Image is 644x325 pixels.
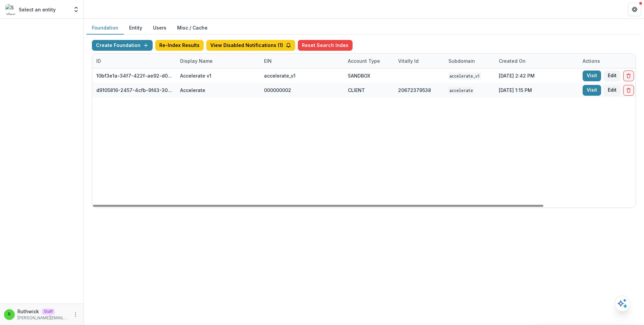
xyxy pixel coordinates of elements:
[448,87,474,94] code: accelerate
[42,309,55,315] p: Staff
[583,71,601,81] a: Visit
[8,312,11,317] div: Ruthwick
[623,71,634,81] button: Delete Foundation
[172,21,213,35] button: Misc / Cache
[495,57,530,64] div: Created on
[604,85,621,96] button: Edit
[495,54,579,68] div: Created on
[176,57,217,64] div: Display Name
[448,73,481,80] code: accelerate_v1
[444,57,479,64] div: Subdomain
[444,54,495,68] div: Subdomain
[348,72,370,79] div: SANDBOX
[155,40,204,51] button: Re-Index Results
[628,3,641,16] button: Get Help
[19,6,56,13] p: Select an entity
[344,57,384,64] div: Account Type
[124,21,148,35] button: Entity
[180,87,205,94] div: Accelerate
[71,3,81,16] button: Open entity switcher
[264,87,291,94] div: 000000002
[495,68,579,83] div: [DATE] 2:42 PM
[92,40,153,51] button: Create Foundation
[260,57,276,64] div: EIN
[176,54,260,68] div: Display Name
[96,72,172,79] div: 10bf3e1a-34f7-422f-ae92-d0f6b8bdf726
[17,308,39,315] p: Ruthwick
[398,87,431,94] div: 20672379538
[264,72,296,79] div: accelerate_v1
[579,57,604,64] div: Actions
[92,54,176,68] div: ID
[394,57,423,64] div: Vitally Id
[344,54,394,68] div: Account Type
[180,72,211,79] div: Accelerate v1
[5,4,16,15] img: Select an entity
[96,87,172,94] div: d9105816-2457-4cfb-9f43-30780dc54009
[92,57,105,64] div: ID
[495,83,579,97] div: [DATE] 1:15 PM
[394,54,444,68] div: Vitally Id
[260,54,344,68] div: EIN
[87,21,124,35] button: Foundation
[71,311,79,319] button: More
[206,40,295,51] button: View Disabled Notifications (1)
[348,87,365,94] div: CLIENT
[148,21,172,35] button: Users
[298,40,353,51] button: Reset Search Index
[604,71,621,81] button: Edit
[614,295,631,312] button: Open AI Assistant
[583,85,601,96] a: Visit
[623,85,634,96] button: Delete Foundation
[17,315,69,321] p: [PERSON_NAME][EMAIL_ADDRESS][DOMAIN_NAME]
